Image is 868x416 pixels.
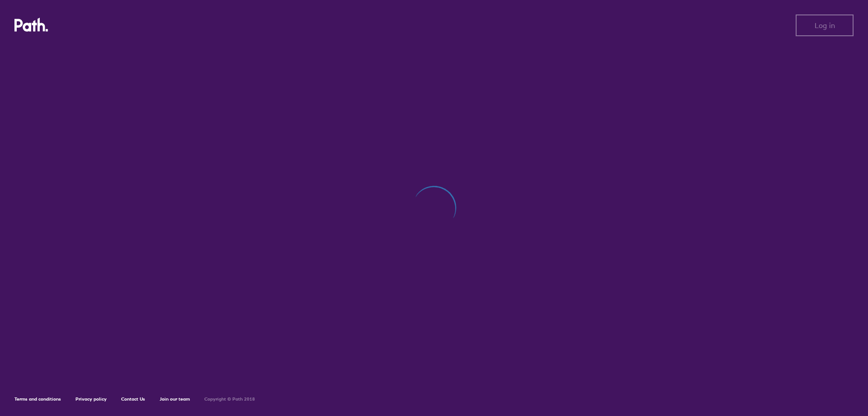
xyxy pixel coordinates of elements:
[796,14,854,36] button: Log in
[14,396,61,402] a: Terms and conditions
[75,396,107,402] a: Privacy policy
[121,396,145,402] a: Contact Us
[815,21,835,29] span: Log in
[160,396,190,402] a: Join our team
[204,397,255,402] h6: Copyright © Path 2018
